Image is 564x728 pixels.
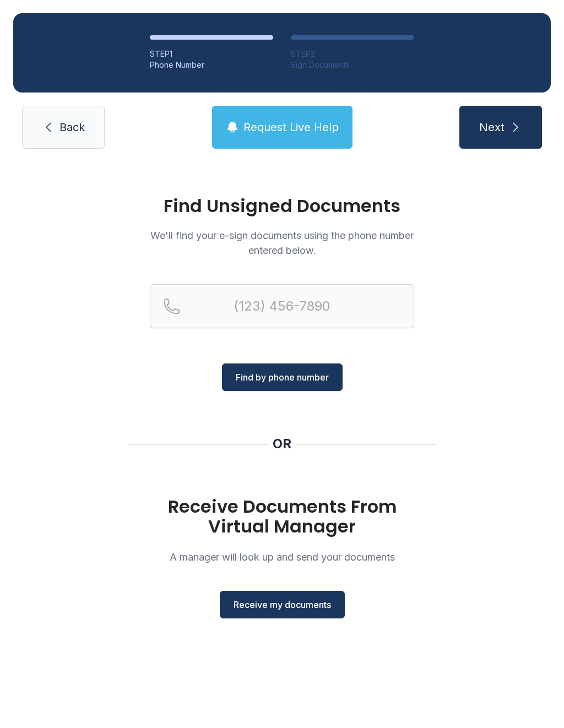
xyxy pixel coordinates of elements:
div: OR [273,435,291,453]
div: STEP 2 [291,48,414,59]
span: Receive my documents [234,598,331,611]
h1: Receive Documents From Virtual Manager [150,497,414,536]
span: Next [479,119,505,135]
div: Sign Documents [291,59,414,70]
span: Find by phone number [236,371,329,384]
span: Request Live Help [243,119,339,135]
h1: Find Unsigned Documents [150,197,414,215]
p: We'll find your e-sign documents using the phone number entered below. [150,228,414,258]
input: Reservation phone number [150,284,414,328]
div: STEP 1 [150,48,273,59]
span: Back [59,119,85,135]
p: A manager will look up and send your documents [150,550,414,564]
div: Phone Number [150,59,273,70]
